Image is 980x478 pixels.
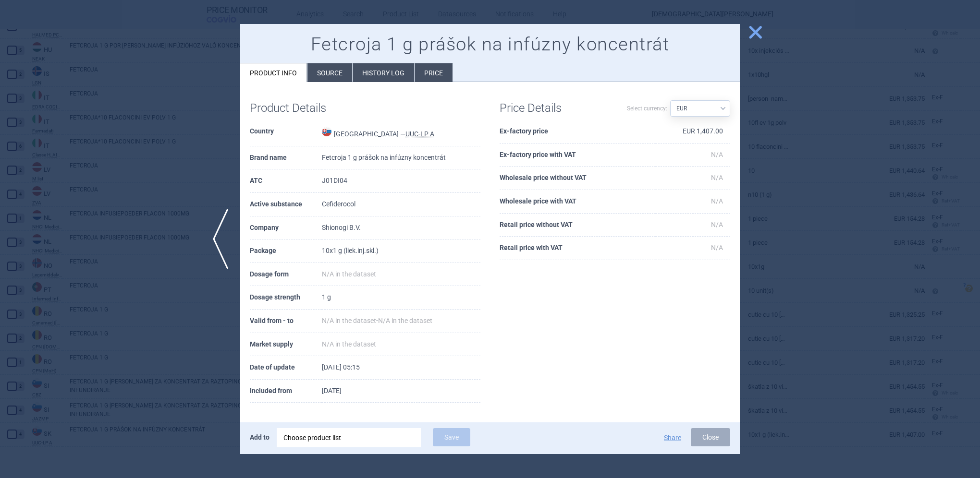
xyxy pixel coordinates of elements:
[322,340,376,348] span: N/A in the dataset
[250,356,322,380] th: Date of update
[711,151,723,158] span: N/A
[433,428,470,446] button: Save
[250,193,322,216] th: Active substance
[250,263,322,287] th: Dosage form
[322,216,480,240] td: Shionogi B.V.
[250,34,730,56] h1: Fetcroja 1 g prášok na infúzny koncentrát
[500,167,656,190] th: Wholesale price without VAT
[405,130,434,138] abbr: UUC-LP A — List of medicinal products published by the Ministry of Health of the Slovak Republic ...
[500,214,656,237] th: Retail price without VAT
[240,63,307,82] li: Product info
[711,221,723,228] span: N/A
[500,237,656,260] th: Retail price with VAT
[322,286,480,310] td: 1 g
[500,143,656,167] th: Ex-factory price with VAT
[250,333,322,357] th: Market supply
[353,63,414,82] li: History log
[415,63,453,82] li: Price
[711,197,723,205] span: N/A
[322,146,480,170] td: Fetcroja 1 g prášok na infúzny koncentrát
[378,317,432,324] span: N/A in the dataset
[322,310,480,333] td: -
[500,120,656,143] th: Ex-factory price
[711,174,723,181] span: N/A
[322,120,480,146] td: [GEOGRAPHIC_DATA] —
[627,100,667,117] label: Select currency:
[250,146,322,170] th: Brand name
[250,120,322,146] th: Country
[250,286,322,310] th: Dosage strength
[250,101,365,115] h1: Product Details
[250,428,269,446] p: Add to
[322,270,376,278] span: N/A in the dataset
[322,127,331,136] img: Slovakia
[664,434,681,441] button: Share
[283,428,414,447] div: Choose product list
[322,317,376,324] span: N/A in the dataset
[250,169,322,193] th: ATC
[250,380,322,403] th: Included from
[307,63,352,82] li: Source
[322,380,480,403] td: [DATE]
[322,239,480,263] td: 10x1 g (liek.inj.skl.)
[656,120,730,143] td: EUR 1,407.00
[250,239,322,263] th: Package
[322,193,480,216] td: Cefiderocol
[250,216,322,240] th: Company
[500,101,615,115] h1: Price Details
[322,169,480,193] td: J01DI04
[691,428,730,446] button: Close
[250,310,322,333] th: Valid from - to
[277,428,421,447] div: Choose product list
[500,190,656,214] th: Wholesale price with VAT
[322,356,480,380] td: [DATE] 05:15
[711,244,723,251] span: N/A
